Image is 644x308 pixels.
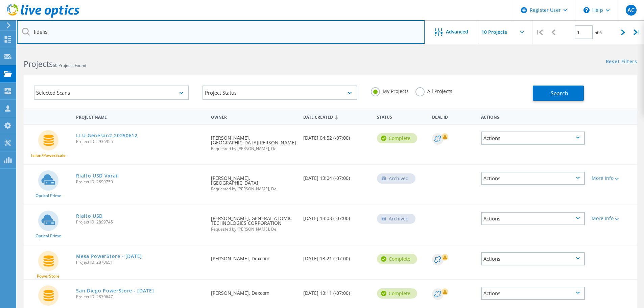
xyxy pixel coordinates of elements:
div: More Info [592,176,634,181]
div: [PERSON_NAME], [GEOGRAPHIC_DATA] [208,165,300,198]
div: [DATE] 13:04 (-07:00) [300,165,374,187]
div: [DATE] 04:52 (-07:00) [300,125,374,147]
div: [DATE] 13:11 (-07:00) [300,280,374,302]
span: Project ID: 2870647 [76,295,204,299]
div: [DATE] 13:03 (-07:00) [300,205,374,228]
div: [PERSON_NAME], [GEOGRAPHIC_DATA][PERSON_NAME] [208,125,300,158]
div: Actions [481,172,585,185]
span: PowerStore [37,274,59,278]
span: Requested by [PERSON_NAME], Dell [211,187,296,191]
a: San Diego PowerStore - [DATE] [76,288,154,293]
div: [DATE] 13:21 (-07:00) [300,245,374,268]
div: Archived [377,214,415,224]
div: Archived [377,173,415,184]
div: Complete [377,254,417,264]
span: Requested by [PERSON_NAME], Dell [211,227,296,231]
div: | [532,20,546,44]
span: Project ID: 2870651 [76,260,204,264]
span: Project ID: 2899750 [76,180,204,184]
div: More Info [592,216,634,221]
div: Actions [478,110,588,123]
a: Rialto USD Vxrail [76,173,119,178]
label: All Projects [415,87,452,94]
div: Selected Scans [34,86,189,100]
div: Project Status [202,86,358,100]
button: Search [533,86,584,101]
div: | [630,20,644,44]
svg: \n [583,7,590,13]
a: Rialto USD [76,214,103,218]
div: [PERSON_NAME], Dexcom [208,280,300,302]
div: Complete [377,133,417,143]
b: Projects [24,58,53,69]
span: Search [551,90,568,97]
a: Live Optics Dashboard [7,14,79,19]
div: Complete [377,288,417,299]
div: [PERSON_NAME], Dexcom [208,245,300,268]
div: Actions [481,132,585,145]
label: My Projects [371,87,409,94]
span: Optical Prime [35,234,61,238]
span: Project ID: 2936955 [76,140,204,144]
span: Project ID: 2899745 [76,220,204,224]
span: Isilon/PowerScale [31,153,66,158]
input: Search projects by name, owner, ID, company, etc [17,20,425,44]
a: Mesa PowerStore - [DATE] [76,254,142,259]
div: Owner [208,110,300,123]
span: 60 Projects Found [53,63,86,68]
div: Project Name [73,110,208,123]
span: Optical Prime [35,194,61,198]
div: Deal Id [429,110,478,123]
div: Actions [481,212,585,225]
div: Actions [481,287,585,300]
div: [PERSON_NAME], GENERAL ATOMIC TECHNOLOGIES CORPORATION [208,205,300,238]
a: LLU-Genesan2-20250612 [76,133,138,138]
div: Date Created [300,110,374,123]
span: AC [627,7,635,13]
span: of 6 [595,30,602,35]
a: Reset Filters [606,59,637,65]
span: Advanced [446,29,468,34]
div: Status [374,110,429,123]
div: Actions [481,252,585,265]
span: Requested by [PERSON_NAME], Dell [211,147,296,151]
